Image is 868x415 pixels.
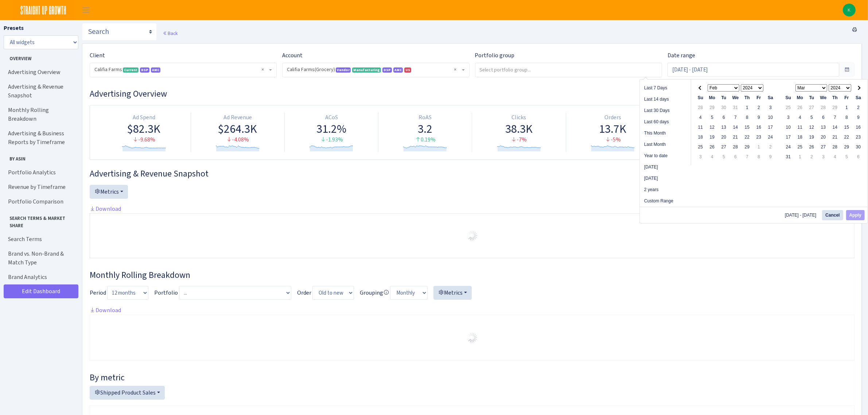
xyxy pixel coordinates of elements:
[381,136,469,144] div: 0.19%
[94,66,268,73] span: Califia Farms <span class="badge badge-success">Current</span><span class="badge badge-primary">D...
[853,132,864,142] td: 23
[695,103,707,113] td: 28
[90,372,855,383] h4: By metric
[818,113,829,123] td: 6
[841,123,853,132] td: 15
[4,152,76,162] span: By ASIN
[718,113,730,123] td: 6
[806,93,818,103] th: Tu
[841,152,853,162] td: 5
[90,270,855,280] h3: Widget #38
[475,122,563,136] div: 38.3K
[718,123,730,132] td: 13
[818,152,829,162] td: 3
[4,212,76,229] span: Search Terms & Market Share
[794,123,806,132] td: 11
[151,67,160,73] span: AMC
[640,184,691,195] li: 2 years
[90,306,121,314] a: Download
[194,113,281,122] div: Ad Revenue
[140,67,149,73] span: DSP
[742,152,753,162] td: 7
[841,93,853,103] th: Fr
[569,113,657,122] div: Orders
[829,132,841,142] td: 21
[100,122,188,136] div: $82.3K
[100,136,188,144] div: -9.68%
[640,128,691,139] li: This Month
[794,113,806,123] td: 4
[718,142,730,152] td: 27
[381,113,469,122] div: RoAS
[753,103,765,113] td: 2
[640,173,691,184] li: [DATE]
[297,288,311,297] label: Order
[288,113,375,122] div: ACoS
[4,126,77,150] a: Advertising & Business Reports by Timeframe
[381,122,469,136] div: 3.2
[765,113,776,123] td: 10
[707,123,718,132] td: 12
[853,93,864,103] th: Sa
[475,51,515,60] label: Portfolio group
[794,152,806,162] td: 1
[853,152,864,162] td: 6
[730,93,742,103] th: We
[818,132,829,142] td: 20
[742,142,753,152] td: 29
[569,122,657,136] div: 13.7K
[360,288,389,297] label: Grouping
[4,165,77,180] a: Portfolio Analytics
[4,79,77,103] a: Advertising & Revenue Snapshot
[794,93,806,103] th: Mo
[4,103,77,126] a: Monthly Rolling Breakdown
[730,142,742,152] td: 28
[753,123,765,132] td: 16
[695,152,707,162] td: 3
[4,232,77,247] a: Search Terms
[475,136,563,144] div: -7%
[785,213,819,217] span: [DATE] - [DATE]
[765,123,776,132] td: 17
[806,132,818,142] td: 19
[194,136,281,144] div: -4.08%
[640,195,691,207] li: Custom Range
[806,123,818,132] td: 12
[783,113,794,123] td: 3
[404,67,411,73] span: US
[640,94,691,105] li: Last 14 days
[753,113,765,123] td: 9
[783,152,794,162] td: 31
[466,332,478,344] img: Preloader
[4,24,24,32] label: Presets
[282,51,303,60] label: Account
[695,113,707,123] td: 4
[730,113,742,123] td: 7
[4,284,78,298] a: Edit Dashboard
[794,103,806,113] td: 26
[100,113,188,122] div: Ad Spend
[829,93,841,103] th: Th
[352,67,381,73] span: Manufacturing
[718,93,730,103] th: Tu
[783,132,794,142] td: 17
[753,152,765,162] td: 8
[829,103,841,113] td: 29
[90,51,105,60] label: Client
[640,150,691,162] li: Year to date
[77,4,95,16] button: Toggle navigation
[806,103,818,113] td: 27
[742,113,753,123] td: 8
[4,270,77,284] a: Brand Analytics
[829,152,841,162] td: 4
[806,142,818,152] td: 26
[90,89,855,99] h3: Widget #1
[382,67,392,73] span: DSP
[640,105,691,116] li: Last 30 Days
[90,205,121,213] a: Download
[841,132,853,142] td: 22
[640,162,691,173] li: [DATE]
[163,30,178,36] a: Back
[707,132,718,142] td: 19
[695,142,707,152] td: 25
